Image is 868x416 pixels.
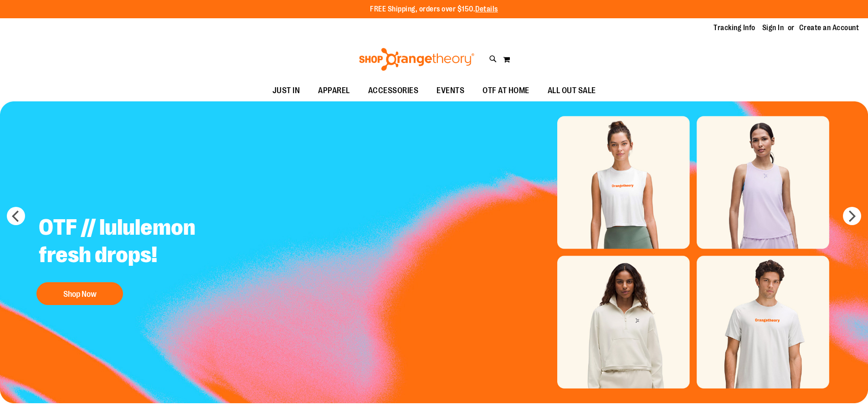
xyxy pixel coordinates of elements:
a: Create an Account [799,23,859,33]
button: Shop Now [36,282,123,305]
span: EVENTS [437,80,464,101]
span: ALL OUT SALE [548,80,596,101]
a: Sign In [762,23,784,33]
span: APPAREL [318,80,350,101]
h2: OTF // lululemon fresh drops! [32,207,258,278]
img: Shop Orangetheory [358,48,476,71]
button: next [843,207,861,225]
a: OTF // lululemon fresh drops! Shop Now [32,207,258,310]
span: ACCESSORIES [368,80,419,101]
a: Tracking Info [714,23,755,33]
span: OTF AT HOME [483,80,529,101]
p: FREE Shipping, orders over $150. [370,4,498,15]
a: Details [475,5,498,13]
span: JUST IN [272,80,300,101]
button: prev [7,207,25,225]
